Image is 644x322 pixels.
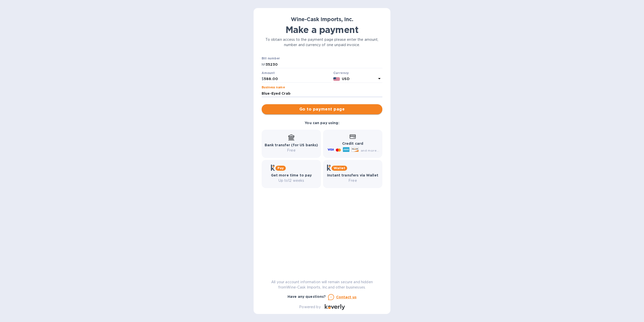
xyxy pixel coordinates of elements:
[265,148,318,153] p: Free
[271,178,312,183] p: Up to 12 weeks
[262,104,382,114] button: Go to payment page
[266,106,378,112] span: Go to payment page
[333,71,349,75] b: Currency
[262,90,382,97] input: Enter business name
[265,143,318,147] b: Bank transfer (for US banks)
[277,166,284,170] b: Pay
[333,77,340,81] img: USD
[262,57,280,60] label: Bill number
[342,77,349,81] b: USD
[327,173,378,177] b: Instant transfers via Wallet
[262,37,382,48] p: To obtain access to the payment page please enter the amount, number and currency of one unpaid i...
[262,279,382,290] p: All your account information will remain secure and hidden from Wine-Cask Imports, Inc. and other...
[262,24,382,35] h1: Make a payment
[262,86,285,89] label: Business name
[288,295,326,299] b: Have any questions?
[334,166,345,170] b: Wallet
[262,62,266,67] p: №
[327,178,378,183] p: Free
[361,149,379,152] span: and more...
[262,76,264,82] p: $
[266,61,382,68] input: Enter bill number
[264,75,331,83] input: 0.00
[336,295,357,299] u: Contact us
[305,121,339,125] b: You can pay using:
[262,71,274,75] label: Amount
[342,141,363,146] b: Credit card
[271,173,312,177] b: Get more time to pay
[291,16,353,22] b: Wine-Cask Imports, Inc.
[299,304,320,310] p: Powered by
